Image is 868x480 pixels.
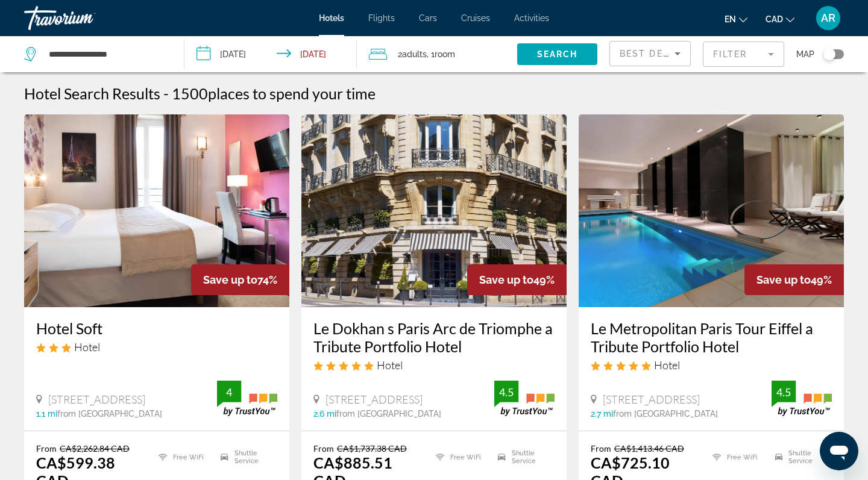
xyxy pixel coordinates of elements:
button: Change language [725,10,747,28]
span: From [36,443,57,454]
span: Search [537,49,578,59]
span: from [GEOGRAPHIC_DATA] [57,409,162,419]
span: Save up to [479,273,533,286]
del: CA$2,262.84 CAD [60,443,130,454]
h2: 1500 [172,84,376,102]
span: Adults [402,49,427,59]
span: From [313,443,334,454]
li: Shuttle Service [769,443,832,471]
span: Best Deals [620,49,682,58]
button: User Menu [813,5,844,31]
span: Map [796,46,814,63]
span: Save up to [756,273,811,286]
div: 4 [217,385,241,399]
span: from [GEOGRAPHIC_DATA] [613,409,718,419]
a: Hotel Soft [36,319,277,337]
li: Free WiFi [430,443,492,471]
span: - [163,84,169,102]
h1: Hotel Search Results [24,84,160,102]
a: Travorium [24,2,145,34]
div: 49% [467,264,567,295]
a: Cruises [461,13,490,23]
img: trustyou-badge.svg [217,381,277,416]
span: 2.7 mi [591,409,613,419]
a: Le Metropolitan Paris Tour Eiffel a Tribute Portfolio Hotel [591,319,832,355]
li: Free WiFi [706,443,769,471]
span: Room [435,49,455,59]
span: Save up to [203,273,257,286]
span: places to spend your time [208,84,376,102]
iframe: Button to launch messaging window [820,432,858,470]
button: Change currency [766,10,794,28]
a: Activities [514,13,549,23]
span: 2 [398,46,427,63]
div: 4.5 [772,385,796,399]
span: AR [821,12,835,24]
span: [STREET_ADDRESS] [48,393,145,406]
span: , 1 [427,46,455,63]
div: 3 star Hotel [36,340,277,354]
span: Hotel [654,358,680,372]
a: Flights [368,13,395,23]
div: 4.5 [494,385,518,399]
img: Hotel image [579,114,844,307]
button: Check-in date: Nov 28, 2025 Check-out date: Nov 30, 2025 [184,36,357,72]
span: [STREET_ADDRESS] [325,393,423,406]
button: Travelers: 2 adults, 0 children [357,36,517,72]
mat-select: Sort by [620,46,681,61]
span: from [GEOGRAPHIC_DATA] [336,409,441,419]
button: Filter [703,41,784,67]
li: Shuttle Service [215,443,277,471]
del: CA$1,737.38 CAD [337,443,407,454]
span: CAD [766,14,783,24]
li: Shuttle Service [492,443,555,471]
span: From [591,443,611,454]
span: en [725,14,736,24]
img: Hotel image [24,114,289,307]
span: [STREET_ADDRESS] [603,393,700,406]
div: 74% [191,264,289,295]
del: CA$1,413.46 CAD [614,443,684,454]
span: 1.1 mi [36,409,57,419]
img: Hotel image [301,114,567,307]
span: Hotel [74,340,100,354]
img: trustyou-badge.svg [494,381,555,416]
button: Toggle map [814,49,844,60]
span: Hotel [377,358,403,372]
a: Le Dokhan s Paris Arc de Triomphe a Tribute Portfolio Hotel [313,319,555,355]
li: Free WiFi [153,443,215,471]
div: 5 star Hotel [313,358,555,372]
div: 49% [744,264,844,295]
img: trustyou-badge.svg [772,381,832,416]
span: 2.6 mi [313,409,336,419]
button: Search [517,43,597,65]
a: Cars [419,13,437,23]
a: Hotels [319,13,344,23]
div: 5 star Hotel [591,358,832,372]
